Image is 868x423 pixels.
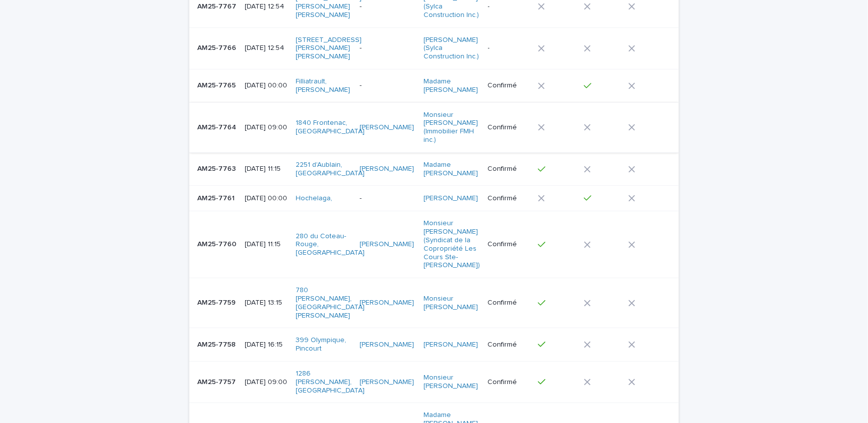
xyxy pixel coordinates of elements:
a: [PERSON_NAME] [360,378,414,387]
p: [DATE] 13:15 [245,299,288,307]
p: AM25-7763 [197,163,238,173]
a: [STREET_ADDRESS][PERSON_NAME][PERSON_NAME] [296,36,362,61]
a: 399 Olympique, Pincourt [296,336,351,353]
a: [PERSON_NAME] [360,165,414,173]
p: Confirmé [488,240,530,249]
a: Monsieur [PERSON_NAME] [424,374,479,391]
p: Confirmé [488,123,530,132]
p: - [488,2,530,11]
tr: AM25-7758AM25-7758 [DATE] 16:15399 Olympique, Pincourt [PERSON_NAME] [PERSON_NAME] Confirmé [189,328,679,362]
tr: AM25-7766AM25-7766 [DATE] 12:54[STREET_ADDRESS][PERSON_NAME][PERSON_NAME] -[PERSON_NAME] (Sylca C... [189,27,679,69]
p: Confirmé [488,341,530,349]
p: - [360,44,415,52]
a: [PERSON_NAME] (Sylca Construction Inc.) [424,36,479,61]
p: [DATE] 16:15 [245,341,288,349]
p: [DATE] 00:00 [245,81,288,90]
tr: AM25-7765AM25-7765 [DATE] 00:00Filliatrault, [PERSON_NAME] -Madame [PERSON_NAME] Confirmé [189,69,679,102]
p: [DATE] 12:54 [245,2,288,11]
p: [DATE] 11:15 [245,240,288,249]
p: - [360,2,415,11]
p: - [360,194,415,203]
a: [PERSON_NAME] [424,194,478,203]
a: Madame [PERSON_NAME] [424,77,479,94]
tr: AM25-7761AM25-7761 [DATE] 00:00Hochelaga, -[PERSON_NAME] Confirmé [189,186,679,211]
tr: AM25-7763AM25-7763 [DATE] 11:152251 d'Aublain, [GEOGRAPHIC_DATA] [PERSON_NAME] Madame [PERSON_NAM... [189,152,679,186]
tr: AM25-7764AM25-7764 [DATE] 09:001840 Frontenac, [GEOGRAPHIC_DATA] [PERSON_NAME] Monsieur [PERSON_N... [189,102,679,152]
a: 1840 Frontenac, [GEOGRAPHIC_DATA] [296,119,365,136]
a: [PERSON_NAME] [360,341,414,349]
a: 1286 [PERSON_NAME], [GEOGRAPHIC_DATA] [296,370,365,395]
p: Confirmé [488,299,530,307]
p: AM25-7759 [197,297,238,307]
p: [DATE] 12:54 [245,44,288,52]
p: [DATE] 00:00 [245,194,288,203]
p: AM25-7767 [197,0,238,11]
tr: AM25-7760AM25-7760 [DATE] 11:15280 du Coteau-Rouge, [GEOGRAPHIC_DATA] [PERSON_NAME] Monsieur [PER... [189,211,679,278]
p: Confirmé [488,378,530,387]
p: Confirmé [488,81,530,90]
a: 780 [PERSON_NAME], [GEOGRAPHIC_DATA][PERSON_NAME] [296,286,365,320]
tr: AM25-7757AM25-7757 [DATE] 09:001286 [PERSON_NAME], [GEOGRAPHIC_DATA] [PERSON_NAME] Monsieur [PERS... [189,361,679,403]
tr: AM25-7759AM25-7759 [DATE] 13:15780 [PERSON_NAME], [GEOGRAPHIC_DATA][PERSON_NAME] [PERSON_NAME] Mo... [189,278,679,328]
a: Monsieur [PERSON_NAME] [424,295,479,312]
p: AM25-7758 [197,339,238,349]
p: AM25-7765 [197,79,238,90]
p: [DATE] 11:15 [245,165,288,173]
a: [PERSON_NAME] [424,341,478,349]
p: [DATE] 09:00 [245,378,288,387]
p: AM25-7761 [197,192,237,203]
a: [PERSON_NAME] [360,240,414,249]
a: Madame [PERSON_NAME] [424,161,479,178]
a: 280 du Coteau-Rouge, [GEOGRAPHIC_DATA] [296,232,365,257]
p: AM25-7757 [197,376,238,387]
a: Filliatrault, [PERSON_NAME] [296,77,351,94]
p: [DATE] 09:00 [245,123,288,132]
a: 2251 d'Aublain, [GEOGRAPHIC_DATA] [296,161,365,178]
p: AM25-7764 [197,121,238,132]
p: Confirmé [488,194,530,203]
a: Monsieur [PERSON_NAME] (Immobilier FMH inc.) [424,111,479,144]
p: Confirmé [488,165,530,173]
p: AM25-7760 [197,238,238,249]
a: [PERSON_NAME] [360,123,414,132]
a: [PERSON_NAME] [360,299,414,307]
a: Hochelaga, [296,194,332,203]
a: Monsieur [PERSON_NAME] (Syndicat de la Copropriété Les Cours Ste-[PERSON_NAME]) [424,219,480,270]
p: - [488,44,530,52]
p: AM25-7766 [197,42,238,52]
p: - [360,81,415,90]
